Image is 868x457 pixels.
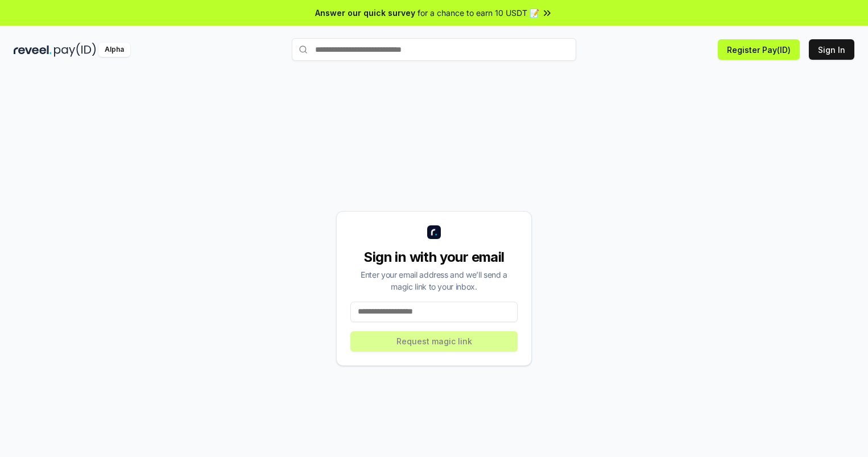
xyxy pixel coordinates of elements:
button: Sign In [809,39,854,60]
span: for a chance to earn 10 USDT 📝 [418,7,539,19]
img: pay_id [54,43,96,57]
div: Alpha [98,43,130,57]
div: Sign in with your email [350,248,518,266]
img: logo_small [427,225,441,239]
img: reveel_dark [14,43,52,57]
div: Enter your email address and we’ll send a magic link to your inbox. [350,269,518,293]
span: Answer our quick survey [315,7,415,19]
button: Register Pay(ID) [718,39,800,60]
